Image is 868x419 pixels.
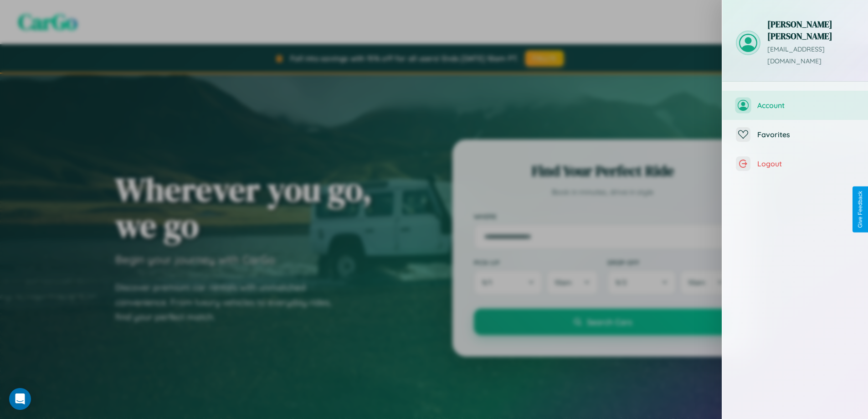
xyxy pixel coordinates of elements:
p: [EMAIL_ADDRESS][DOMAIN_NAME] [767,44,854,67]
span: Account [757,101,854,110]
div: Open Intercom Messenger [9,388,31,410]
h3: [PERSON_NAME] [PERSON_NAME] [767,18,854,42]
button: Logout [722,149,868,178]
button: Account [722,91,868,120]
button: Favorites [722,120,868,149]
div: Give Feedback [857,191,863,228]
span: Logout [757,159,854,168]
span: Favorites [757,130,854,139]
